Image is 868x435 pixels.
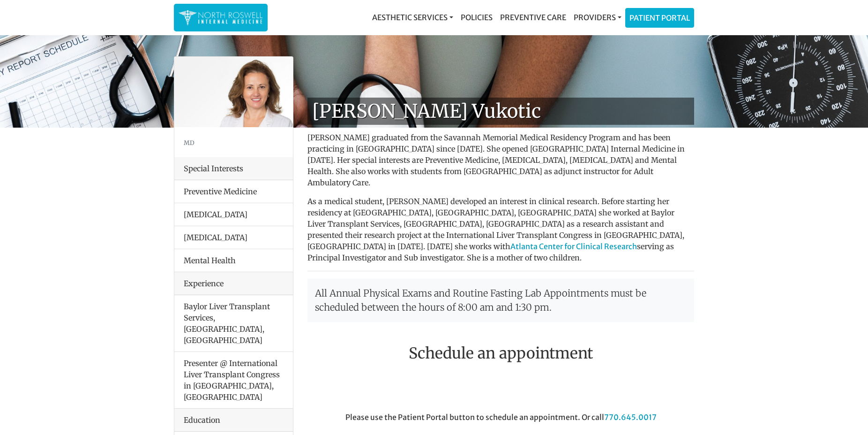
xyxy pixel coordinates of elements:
a: 770.645.0017 [604,412,657,422]
a: Preventive Care [496,8,570,27]
a: Aesthetic Services [368,8,457,27]
li: Mental Health [174,249,293,272]
img: North Roswell Internal Medicine [179,8,263,27]
p: As a medical student, [PERSON_NAME] developed an interest in clinical research. Before starting h... [307,196,694,263]
p: [PERSON_NAME] graduated from the Savannah Memorial Medical Residency Program and has been practic... [307,132,694,188]
h1: [PERSON_NAME] Vukotic [307,98,694,125]
img: Dr. Goga Vukotis [174,57,293,127]
li: Preventive Medicine [174,180,293,203]
a: Providers [570,8,625,27]
a: Patient Portal [626,8,694,27]
a: Policies [457,8,496,27]
a: Atlanta Center for Clinical Research [510,242,637,251]
div: Education [174,409,293,432]
li: [MEDICAL_DATA] [174,226,293,249]
li: [MEDICAL_DATA] [174,203,293,226]
p: All Annual Physical Exams and Routine Fasting Lab Appointments must be scheduled between the hour... [307,279,694,322]
div: Special Interests [174,157,293,180]
li: Presenter @ International Liver Transplant Congress in [GEOGRAPHIC_DATA], [GEOGRAPHIC_DATA] [174,351,293,409]
div: Experience [174,272,293,295]
li: Baylor Liver Transplant Services, [GEOGRAPHIC_DATA], [GEOGRAPHIC_DATA] [174,295,293,352]
h2: Schedule an appointment [307,344,694,362]
small: MD [184,139,195,146]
